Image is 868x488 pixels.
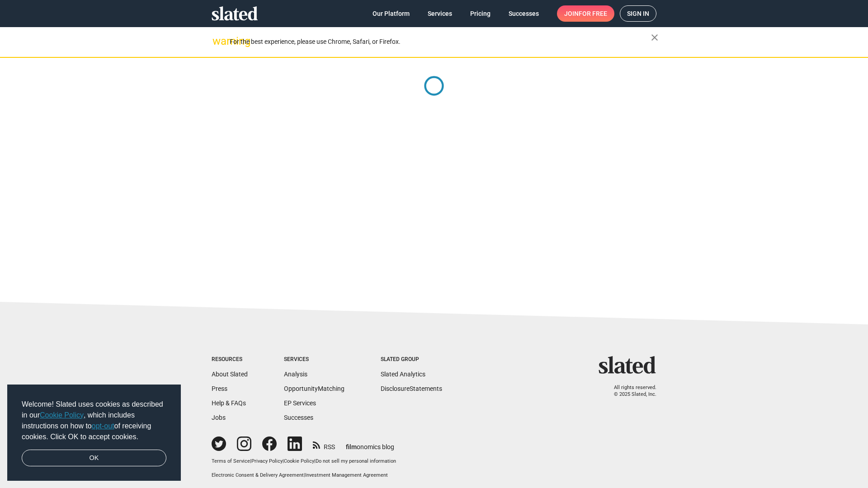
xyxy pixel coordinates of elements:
[212,36,223,47] mat-icon: warning
[7,385,181,481] div: cookieconsent
[627,6,649,21] span: Sign in
[230,36,651,48] div: For the best experience, please use Chrome, Safari, or Firefox.
[284,371,307,378] a: Analysis
[420,5,459,22] a: Services
[22,399,166,442] span: Welcome! Slated uses cookies as described in our , which includes instructions on how to of recei...
[284,385,344,392] a: OpportunityMatching
[365,5,417,22] a: Our Platform
[373,5,410,22] span: Our Platform
[304,472,305,478] span: |
[313,437,335,451] a: RSS
[22,450,166,467] a: dismiss cookie message
[92,422,114,430] a: opt-out
[381,385,442,392] a: DisclosureStatements
[470,5,491,22] span: Pricing
[346,443,357,450] span: film
[381,356,442,363] div: Slated Group
[212,458,250,464] a: Terms of Service
[40,411,84,419] a: Cookie Policy
[212,472,304,478] a: Electronic Consent & Delivery Agreement
[305,472,388,478] a: Investment Management Agreement
[649,32,660,43] mat-icon: close
[212,356,248,363] div: Resources
[283,458,284,464] span: |
[428,5,452,22] span: Services
[314,458,316,464] span: |
[579,5,607,22] span: for free
[284,399,316,407] a: EP Services
[212,414,226,421] a: Jobs
[620,5,656,22] a: Sign in
[284,414,313,421] a: Successes
[212,371,248,378] a: About Slated
[381,371,425,378] a: Slated Analytics
[604,385,656,398] p: All rights reserved. © 2025 Slated, Inc.
[501,5,546,22] a: Successes
[557,5,614,22] a: Joinfor free
[284,356,344,363] div: Services
[250,458,251,464] span: |
[463,5,498,22] a: Pricing
[564,5,607,22] span: Join
[284,458,314,464] a: Cookie Policy
[346,436,394,451] a: filmonomics blog
[212,385,227,392] a: Press
[251,458,283,464] a: Privacy Policy
[316,458,396,465] button: Do not sell my personal information
[509,5,539,22] span: Successes
[212,399,246,407] a: Help & FAQs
